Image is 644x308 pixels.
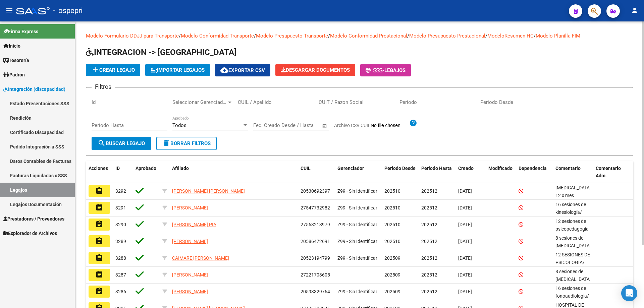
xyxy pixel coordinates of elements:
span: Z99 - Sin Identificar [337,188,377,194]
span: 3290 [115,222,126,227]
span: [DATE] [458,222,472,227]
span: Creado [458,166,474,171]
mat-icon: assignment [95,187,103,195]
a: Modelo Planilla FIM [536,33,580,39]
span: Todos [172,122,186,128]
a: Modelo Conformidad Prestacional [330,33,407,39]
mat-icon: cloud_download [220,66,228,74]
span: - [366,67,384,73]
datatable-header-cell: Gerenciador [335,161,382,183]
span: 3292 [115,188,126,194]
span: Padrón [3,71,25,78]
span: [DATE] [458,289,472,294]
span: 202512 [421,272,437,278]
button: Open calendar [321,122,329,130]
button: Descargar Documentos [275,64,355,76]
datatable-header-cell: Afiliado [169,161,298,183]
a: Modelo Conformidad Transporte [181,33,254,39]
span: 202509 [384,272,400,278]
span: 202512 [421,239,437,244]
span: - ospepri [53,3,83,18]
span: 20586472691 [301,239,330,244]
span: Legajos [384,67,406,73]
span: [DATE] [458,205,472,210]
span: Gerenciador [337,166,364,171]
span: Seleccionar Gerenciador [172,99,227,105]
a: Modelo Formulario DDJJ para Transporte [86,33,179,39]
span: 202512 [421,289,437,294]
span: 3289 [115,239,126,244]
span: Exportar CSV [220,67,265,73]
span: Buscar Legajo [98,140,145,146]
span: [PERSON_NAME] [172,289,208,294]
datatable-header-cell: Comentario [553,161,593,183]
span: 8 sesiones de psicomotricidad. pianelli danna. 12 fonoaudiologia. gomez noelia 12 sesiones de psi... [555,235,593,302]
h3: Filtros [92,82,115,91]
mat-icon: assignment [95,203,103,211]
input: Fecha fin [286,122,319,128]
button: IMPORTAR LEGAJOS [145,64,210,76]
span: Integración (discapacidad) [3,85,65,93]
datatable-header-cell: ID [113,161,133,183]
button: Borrar Filtros [156,137,217,150]
span: 202510 [384,188,400,194]
span: 202510 [384,205,400,210]
span: Comentario [555,166,581,171]
mat-icon: delete [162,139,170,147]
datatable-header-cell: Acciones [86,161,113,183]
span: 202510 [384,239,400,244]
span: Afiliado [172,166,189,171]
mat-icon: assignment [95,220,103,228]
span: Z99 - Sin Identificar [337,222,377,227]
span: [PERSON_NAME] [172,205,208,210]
span: 20523194799 [301,255,330,261]
span: Firma Express [3,28,38,35]
span: Aprobado [136,166,156,171]
span: [PERSON_NAME] [172,239,208,244]
mat-icon: assignment [95,270,103,279]
span: CUIL [301,166,311,171]
span: Dependencia [519,166,547,171]
span: 202512 [421,255,437,261]
datatable-header-cell: Periodo Desde [382,161,419,183]
span: [DATE] [458,239,472,244]
span: Modificado [488,166,513,171]
datatable-header-cell: Dependencia [516,161,553,183]
mat-icon: person [631,6,639,14]
span: [DATE] [458,188,472,194]
span: Acciones [89,166,108,171]
span: Z99 - Sin Identificar [337,205,377,210]
span: 27563213979 [301,222,330,227]
span: 202509 [384,289,400,294]
span: [PERSON_NAME] [172,272,208,278]
span: 202510 [384,222,400,227]
span: Psicomotricidad 12 x mes octubre/diciembre 2025 Lic Diaz Natalia. Psicopedgogia 10 x mes octubre/... [555,185,593,251]
datatable-header-cell: Creado [455,161,486,183]
mat-icon: help [409,119,417,127]
span: Borrar Filtros [162,140,211,146]
mat-icon: assignment [95,254,103,262]
mat-icon: add [91,66,99,74]
span: 20593329764 [301,289,330,294]
span: [PERSON_NAME] [PERSON_NAME] [172,188,245,194]
a: Modelo Presupuesto Transporte [256,33,328,39]
span: ID [115,166,120,171]
datatable-header-cell: Comentario Adm. [593,161,633,183]
div: Open Intercom Messenger [621,285,637,301]
span: 3287 [115,272,126,278]
span: Inicio [3,42,20,50]
button: -Legajos [360,64,411,76]
span: 27221703605 [301,272,330,278]
input: Archivo CSV CUIL [371,123,409,129]
mat-icon: assignment [95,237,103,245]
span: Tesorería [3,57,29,64]
span: 3291 [115,205,126,210]
span: 202512 [421,188,437,194]
span: Z99 - Sin Identificar [337,289,377,294]
span: [DATE] [458,255,472,261]
datatable-header-cell: Aprobado [133,161,160,183]
span: Prestadores / Proveedores [3,215,64,223]
mat-icon: menu [5,6,13,14]
span: 16 sesiones de kinesiología/ Torres Daiana / 2/10/25 [555,202,591,230]
datatable-header-cell: CUIL [298,161,335,183]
